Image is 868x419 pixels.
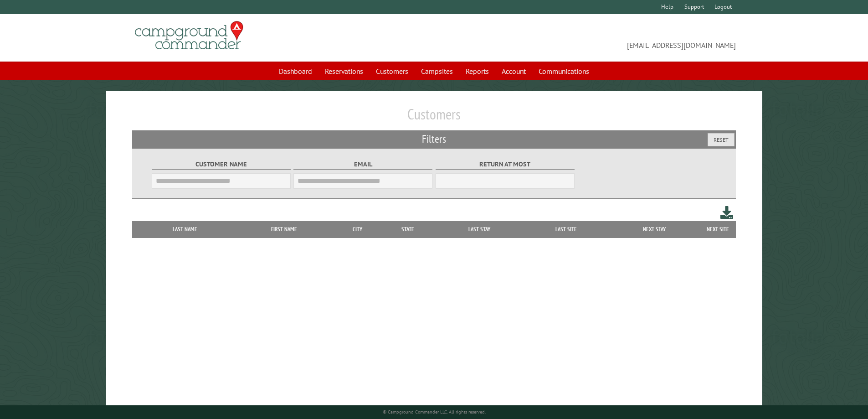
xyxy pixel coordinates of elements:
button: Reset [708,133,734,146]
h2: Filters [132,130,736,148]
label: Return at most [436,159,575,170]
th: Next Stay [609,221,700,238]
th: Last Stay [436,221,523,238]
a: Campsites [416,62,458,80]
small: © Campground Commander LLC. All rights reserved. [383,409,486,415]
a: Account [496,62,531,80]
a: Reservations [319,62,369,80]
h1: Customers [132,105,736,130]
th: Last Name [137,221,233,238]
th: State [380,221,436,238]
a: Communications [533,62,595,80]
img: Campground Commander [132,18,246,53]
label: Customer Name [152,159,291,170]
label: Email [293,159,432,170]
th: Next Site [699,221,736,238]
th: City [335,221,380,238]
a: Download this customer list (.csv) [720,204,734,221]
th: Last Site [523,221,609,238]
a: Reports [460,62,494,80]
th: First Name [233,221,335,238]
a: Customers [370,62,414,80]
a: Dashboard [273,62,318,80]
span: [EMAIL_ADDRESS][DOMAIN_NAME] [434,25,736,51]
